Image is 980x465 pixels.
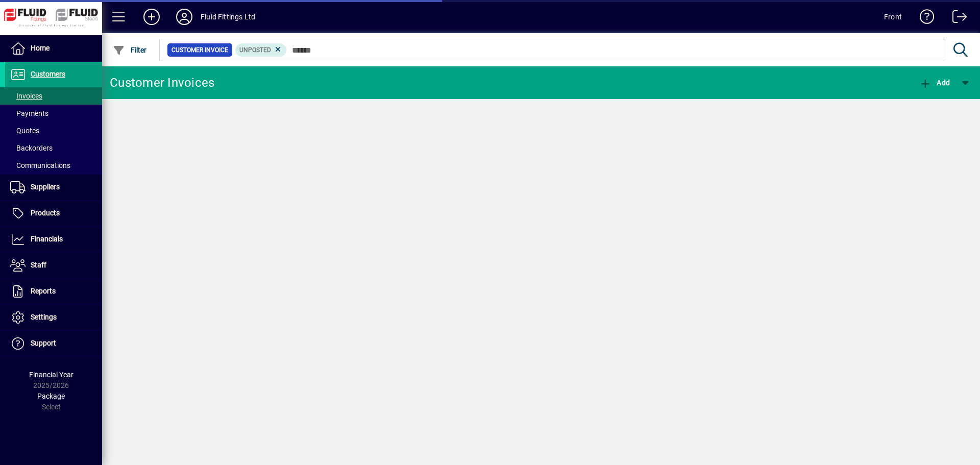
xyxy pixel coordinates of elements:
[31,313,57,321] span: Settings
[239,46,271,54] span: Unposted
[5,87,102,105] a: Invoices
[135,8,168,26] button: Add
[5,139,102,157] a: Backorders
[5,305,102,330] a: Settings
[31,339,56,347] span: Support
[5,157,102,174] a: Communications
[5,201,102,226] a: Products
[29,371,73,379] span: Financial Year
[10,109,48,117] span: Payments
[113,46,147,54] span: Filter
[110,75,214,91] div: Customer Invoices
[31,261,46,269] span: Staff
[10,144,53,152] span: Backorders
[912,2,935,35] a: Knowledge Base
[5,331,102,356] a: Support
[5,253,102,278] a: Staff
[10,161,70,169] span: Communications
[31,209,60,217] span: Products
[31,70,65,78] span: Customers
[10,92,42,100] span: Invoices
[5,279,102,304] a: Reports
[171,45,228,55] span: Customer Invoice
[31,44,50,52] span: Home
[5,122,102,139] a: Quotes
[31,183,60,191] span: Suppliers
[37,392,65,400] span: Package
[10,127,39,135] span: Quotes
[884,9,902,25] div: Front
[31,287,56,295] span: Reports
[5,175,102,200] a: Suppliers
[5,105,102,122] a: Payments
[31,235,63,243] span: Financials
[917,74,952,92] button: Add
[945,2,967,35] a: Logout
[5,227,102,252] a: Financials
[235,43,287,57] mat-chip: Customer Invoice Status: Unposted
[5,36,102,61] a: Home
[168,8,201,26] button: Profile
[110,41,150,59] button: Filter
[919,79,950,87] span: Add
[201,9,255,25] div: Fluid Fittings Ltd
